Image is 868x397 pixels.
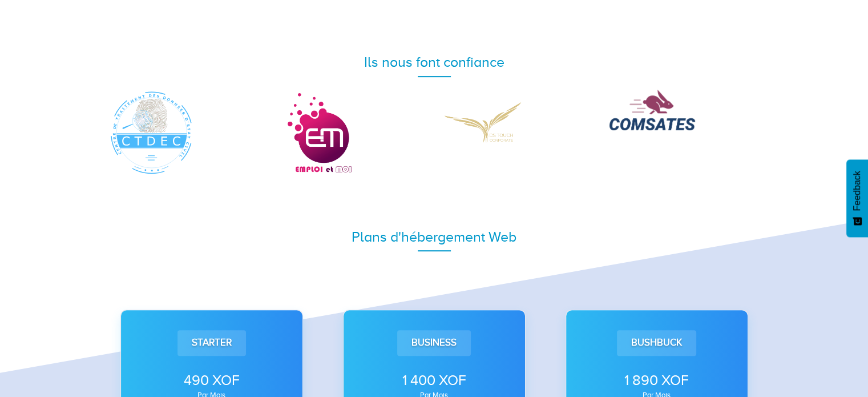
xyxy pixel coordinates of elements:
[109,52,760,73] div: Ils nous font confiance
[109,90,195,175] img: CTDEC
[397,330,471,355] div: Business
[633,209,861,347] iframe: Drift Widget Chat Window
[443,90,528,154] img: DS Corporate
[582,370,732,391] div: 1 890 XOF
[609,90,695,130] img: COMSATES
[276,90,361,175] img: Emploi et Moi
[177,330,246,355] div: Starter
[811,340,854,383] iframe: Drift Widget Chat Controller
[109,227,760,247] div: Plans d'hébergement Web
[852,171,862,211] span: Feedback
[359,370,510,391] div: 1 400 XOF
[617,330,696,355] div: Bushbuck
[136,370,287,391] div: 490 XOF
[846,159,868,237] button: Feedback - Afficher l’enquête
